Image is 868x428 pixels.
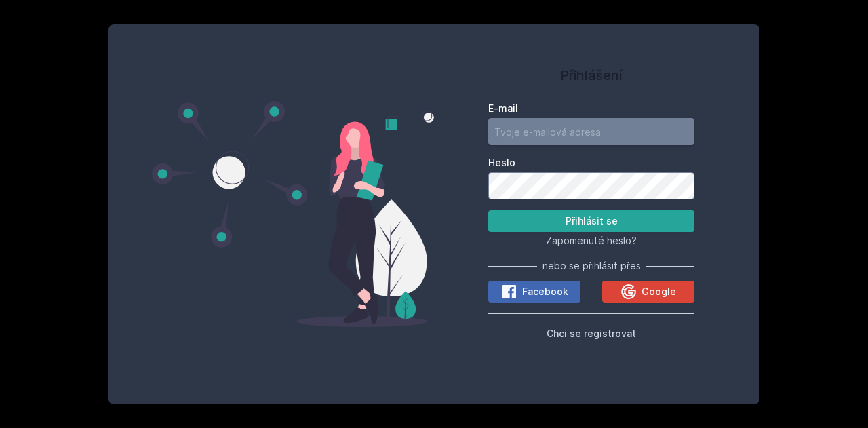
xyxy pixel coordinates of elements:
h1: Přihlášení [488,65,694,85]
label: E-mail [488,102,694,115]
span: Zapomenuté heslo? [546,235,637,246]
label: Heslo [488,156,694,170]
span: nebo se přihlásit přes [542,259,641,273]
button: Přihlásit se [488,210,694,232]
span: Facebook [522,285,568,298]
button: Google [602,281,694,303]
span: Google [642,285,676,298]
span: Chci se registrovat [547,328,636,339]
button: Facebook [488,281,580,303]
input: Tvoje e-mailová adresa [488,118,694,145]
button: Chci se registrovat [547,325,636,341]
